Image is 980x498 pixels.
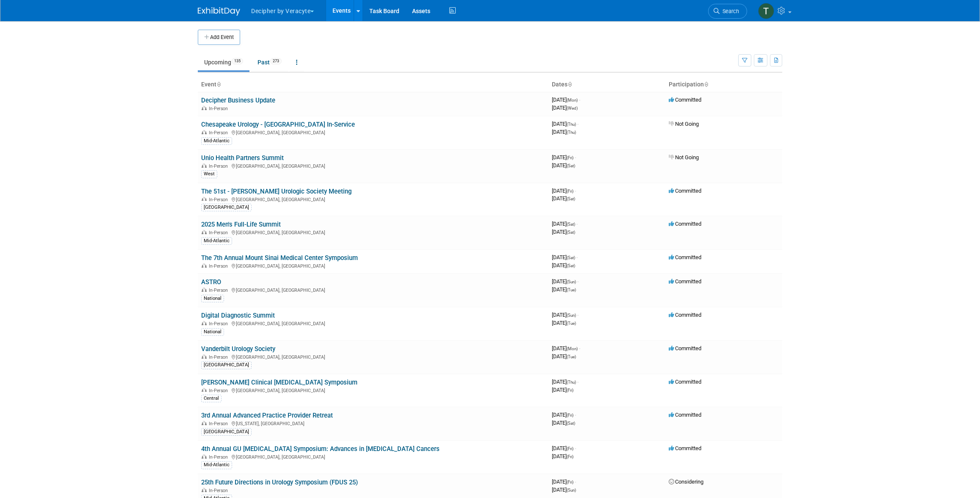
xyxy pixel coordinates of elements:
div: National [201,295,224,302]
img: In-Person Event [202,163,207,168]
a: 2025 Men's Full-Life Summit [201,221,281,228]
span: Committed [669,379,701,385]
span: (Tue) [567,288,576,292]
div: [GEOGRAPHIC_DATA], [GEOGRAPHIC_DATA] [201,229,545,235]
img: In-Person Event [202,321,207,325]
span: [DATE] [552,479,576,485]
span: [DATE] [552,262,575,268]
span: [DATE] [552,320,576,326]
span: [DATE] [552,121,579,127]
span: - [577,379,579,385]
span: [DATE] [552,286,576,293]
div: [GEOGRAPHIC_DATA], [GEOGRAPHIC_DATA] [201,387,545,393]
span: (Fri) [567,388,573,393]
span: Committed [669,445,701,451]
span: (Mon) [567,98,578,102]
span: (Tue) [567,321,576,326]
span: (Sat) [567,421,575,426]
span: [DATE] [552,379,579,385]
div: Mid-Atlantic [201,461,232,469]
div: [GEOGRAPHIC_DATA], [GEOGRAPHIC_DATA] [201,162,545,169]
span: 135 [232,58,243,64]
span: In-Person [209,130,230,136]
a: Upcoming135 [198,54,249,70]
span: In-Person [209,163,230,169]
span: (Fri) [567,189,573,194]
span: (Fri) [567,480,573,484]
a: The 51st - [PERSON_NAME] Urologic Society Meeting [201,188,352,195]
span: Committed [669,345,701,351]
span: [DATE] [552,97,580,103]
span: [DATE] [552,162,575,169]
span: (Sat) [567,230,575,235]
span: [DATE] [552,154,576,160]
span: - [577,121,579,127]
span: In-Person [209,197,230,202]
span: (Fri) [567,454,573,459]
div: [GEOGRAPHIC_DATA], [GEOGRAPHIC_DATA] [201,353,545,360]
span: Committed [669,221,701,227]
div: [GEOGRAPHIC_DATA], [GEOGRAPHIC_DATA] [201,196,545,202]
img: In-Person Event [202,106,207,110]
a: 25th Future Directions in Urology Symposium (FDUS 25) [201,479,358,486]
a: Decipher Business Update [201,97,275,104]
div: Central [201,395,221,402]
div: National [201,328,224,336]
img: In-Person Event [202,288,207,292]
a: Search [708,4,747,19]
span: [DATE] [552,278,579,285]
span: [DATE] [552,453,573,459]
span: (Tue) [567,354,576,359]
div: [GEOGRAPHIC_DATA], [GEOGRAPHIC_DATA] [201,262,545,269]
span: In-Person [209,288,230,293]
span: [DATE] [552,312,579,318]
span: Not Going [669,154,699,160]
span: In-Person [209,263,230,269]
span: (Fri) [567,155,573,160]
img: In-Person Event [202,197,207,201]
span: [DATE] [552,254,578,260]
span: (Fri) [567,413,573,418]
span: (Thu) [567,380,576,385]
span: [DATE] [552,420,575,426]
span: - [575,479,576,485]
span: 273 [270,58,282,64]
span: Committed [669,412,701,418]
span: [DATE] [552,221,578,227]
span: In-Person [209,321,230,326]
span: [DATE] [552,353,576,360]
span: (Wed) [567,106,578,111]
div: [US_STATE], [GEOGRAPHIC_DATA] [201,420,545,426]
a: 4th Annual GU [MEDICAL_DATA] Symposium: Advances in [MEDICAL_DATA] Cancers [201,445,440,453]
span: - [575,154,576,160]
span: Committed [669,312,701,318]
div: [GEOGRAPHIC_DATA] [201,361,252,369]
span: - [577,278,579,285]
span: [DATE] [552,412,576,418]
span: [DATE] [552,345,580,351]
span: Considering [669,479,703,485]
a: Digital Diagnostic Summit [201,312,275,319]
img: Tony Alvarado [758,3,774,19]
span: - [575,445,576,451]
a: [PERSON_NAME] Clinical [MEDICAL_DATA] Symposium [201,379,357,386]
span: - [575,412,576,418]
img: In-Person Event [202,488,207,492]
img: In-Person Event [202,230,207,234]
span: Committed [669,278,701,285]
span: Committed [669,97,701,103]
span: (Thu) [567,122,576,127]
span: [DATE] [552,387,573,393]
a: The 7th Annual Mount Sinai Medical Center Symposium [201,254,358,262]
img: In-Person Event [202,263,207,268]
span: (Sat) [567,255,575,260]
span: - [575,188,576,194]
span: (Fri) [567,446,573,451]
span: (Sun) [567,313,576,318]
span: Committed [669,188,701,194]
a: Sort by Start Date [568,81,572,88]
span: (Sat) [567,163,575,168]
span: Committed [669,254,701,260]
span: In-Person [209,488,230,493]
a: 3rd Annual Advanced Practice Provider Retreat [201,412,333,419]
